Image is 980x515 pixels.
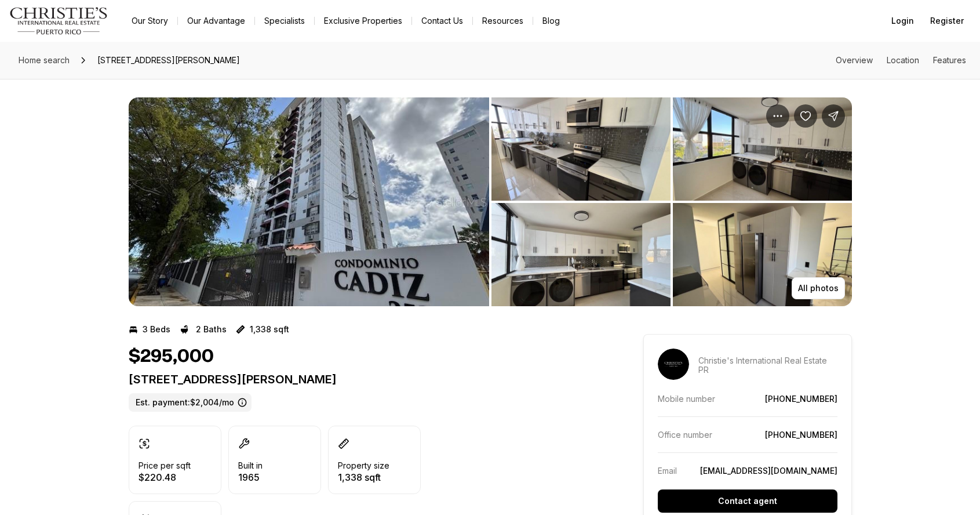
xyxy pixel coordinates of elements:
p: Price per sqft [139,461,191,470]
nav: Page section menu [836,56,966,65]
a: Specialists [255,13,314,29]
p: Office number [658,430,712,440]
span: Home search [19,55,70,65]
a: [PHONE_NUMBER] [765,430,837,440]
a: Exclusive Properties [315,13,411,29]
p: Email [658,466,677,476]
button: View image gallery [673,203,852,306]
span: [STREET_ADDRESS][PERSON_NAME] [93,51,245,70]
span: Register [930,16,964,26]
p: Contact agent [718,496,777,506]
p: 1,338 sqft [250,325,289,334]
a: Skip to: Features [933,55,966,65]
a: Our Advantage [178,13,254,29]
p: Property size [338,461,389,470]
div: Listing Photos [129,97,852,306]
span: Login [891,16,914,26]
button: View image gallery [673,97,852,201]
a: Blog [533,13,569,29]
button: View image gallery [491,203,671,306]
button: Contact Us [412,13,472,29]
a: [PHONE_NUMBER] [765,394,837,404]
p: 2 Baths [196,325,227,334]
a: Our Story [122,13,177,29]
button: Property options [766,104,789,128]
p: [STREET_ADDRESS][PERSON_NAME] [129,372,602,386]
p: 1965 [238,473,263,482]
p: 1,338 sqft [338,473,389,482]
button: Login [884,9,921,32]
a: Skip to: Location [887,55,919,65]
button: View image gallery [491,97,671,201]
h1: $295,000 [129,346,214,368]
button: Register [923,9,971,32]
button: View image gallery [129,97,489,306]
a: Home search [14,51,74,70]
p: 3 Beds [143,325,170,334]
li: 2 of 7 [491,97,852,306]
p: $220.48 [139,473,191,482]
a: [EMAIL_ADDRESS][DOMAIN_NAME] [700,466,837,476]
a: Skip to: Overview [836,55,873,65]
label: Est. payment: $2,004/mo [129,393,252,412]
p: Christie's International Real Estate PR [698,356,837,375]
button: Contact agent [658,489,837,513]
img: logo [9,7,108,35]
p: Mobile number [658,394,715,404]
button: Save Property: 253 253 CALLE CHILE CONDO CADIZ #9D [794,104,817,128]
li: 1 of 7 [129,97,489,306]
p: All photos [798,284,839,293]
button: All photos [792,277,845,299]
button: Share Property: 253 253 CALLE CHILE CONDO CADIZ #9D [822,104,845,128]
a: Resources [473,13,533,29]
p: Built in [238,461,263,470]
